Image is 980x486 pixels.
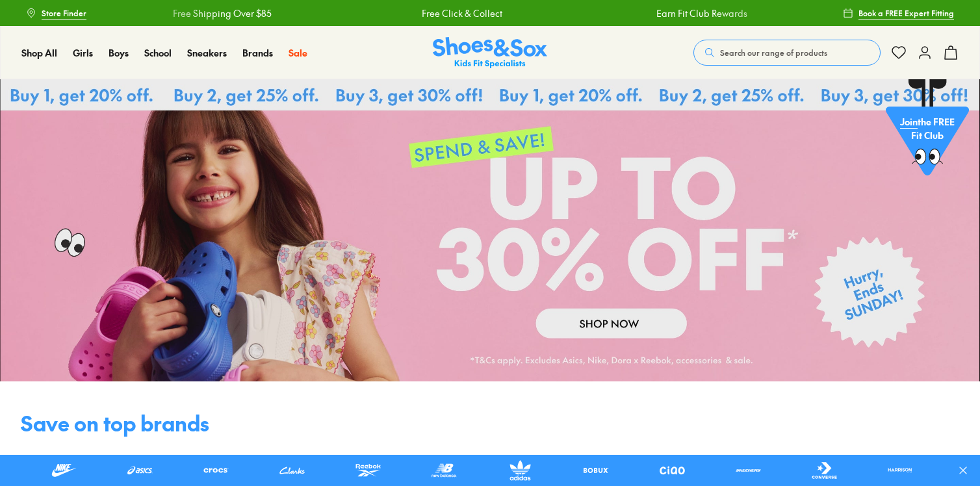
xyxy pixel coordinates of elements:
[843,1,954,25] a: Book a FREE Expert Fitting
[26,1,86,25] a: Store Finder
[42,7,86,19] span: Store Finder
[886,105,969,153] p: the FREE Fit Club
[109,46,129,60] a: Boys
[289,46,307,60] a: Sale
[144,46,172,60] a: School
[900,115,918,128] span: Join
[73,46,93,59] span: Girls
[649,6,740,20] a: Earn Fit Club Rewards
[242,46,273,60] a: Brands
[289,46,307,59] span: Sale
[720,47,827,58] span: Search our range of products
[433,37,547,69] a: Shoes & Sox
[73,46,93,60] a: Girls
[242,46,273,59] span: Brands
[109,46,129,59] span: Boys
[21,46,57,60] a: Shop All
[187,46,227,59] span: Sneakers
[858,7,954,19] span: Book a FREE Expert Fitting
[144,46,172,59] span: School
[415,6,495,20] a: Free Click & Collect
[886,79,969,183] a: Jointhe FREE Fit Club
[166,6,264,20] a: Free Shipping Over $85
[21,46,57,59] span: Shop All
[433,37,547,69] img: SNS_Logo_Responsive.svg
[187,46,227,60] a: Sneakers
[693,40,881,66] button: Search our range of products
